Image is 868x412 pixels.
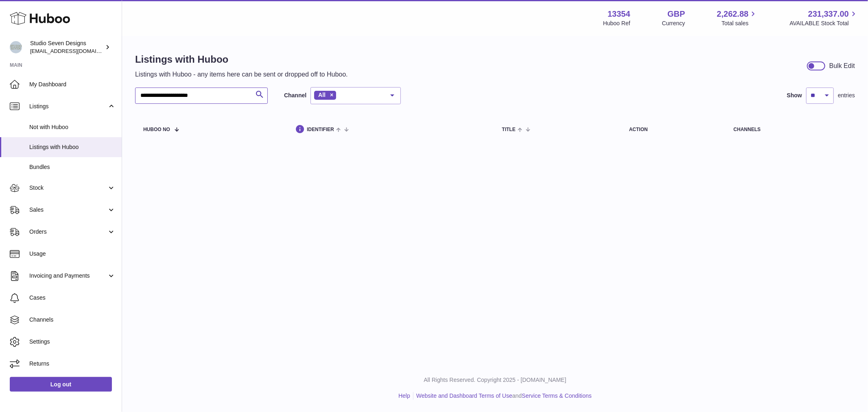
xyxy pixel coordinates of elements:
[29,123,116,131] span: Not with Huboo
[608,9,630,20] strong: 13354
[829,61,855,70] div: Bulk Edit
[808,9,849,20] span: 231,337.00
[789,20,858,27] span: AVAILABLE Stock Total
[10,377,112,392] a: Log out
[398,392,410,399] a: Help
[29,272,107,280] span: Invoicing and Payments
[29,103,107,110] span: Listings
[416,392,512,399] a: Website and Dashboard Terms of Use
[29,250,116,258] span: Usage
[284,92,306,99] label: Channel
[307,127,334,132] span: identifier
[318,92,326,98] span: All
[717,9,758,27] a: 2,262.88 Total sales
[129,376,861,384] p: All Rights Reserved. Copyright 2025 - [DOMAIN_NAME]
[29,294,116,302] span: Cases
[413,392,592,400] li: and
[30,48,120,54] span: [EMAIL_ADDRESS][DOMAIN_NAME]
[135,70,348,79] p: Listings with Huboo - any items here can be sent or dropped off to Huboo.
[522,392,592,399] a: Service Terms & Conditions
[30,39,103,55] div: Studio Seven Designs
[143,127,170,132] span: Huboo no
[629,127,717,132] div: action
[717,9,749,20] span: 2,262.88
[787,92,802,99] label: Show
[502,127,516,132] span: title
[29,316,116,324] span: Channels
[789,9,858,27] a: 231,337.00 AVAILABLE Stock Total
[29,338,116,346] span: Settings
[135,53,348,66] h1: Listings with Huboo
[667,9,685,20] strong: GBP
[29,184,107,192] span: Stock
[29,228,107,236] span: Orders
[29,81,116,88] span: My Dashboard
[734,127,847,132] div: channels
[29,163,116,171] span: Bundles
[662,20,685,27] div: Currency
[29,360,116,368] span: Returns
[29,143,116,151] span: Listings with Huboo
[722,20,758,27] span: Total sales
[29,206,107,214] span: Sales
[838,92,855,99] span: entries
[10,41,22,53] img: internalAdmin-13354@internal.huboo.com
[603,20,630,27] div: Huboo Ref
